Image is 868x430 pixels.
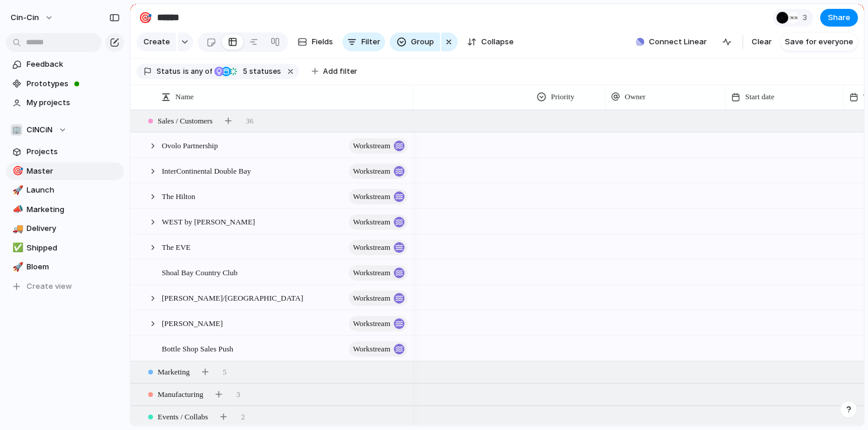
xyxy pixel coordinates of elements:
button: isany of [181,65,214,78]
span: The EVE [162,240,191,253]
span: Manufacturing [158,389,203,400]
button: Group [390,32,440,51]
button: Save for everyone [780,32,858,51]
button: workstream [349,341,407,357]
span: The Hilton [162,189,195,203]
span: Projects [27,146,120,158]
span: workstream [353,341,390,357]
button: Filter [342,32,385,51]
a: 🚀Bloem [6,258,124,276]
span: Delivery [27,223,120,234]
span: [PERSON_NAME] [162,316,223,330]
a: 🚚Delivery [6,220,124,237]
div: 🚚 [12,222,21,236]
button: 🎯 [136,8,155,27]
span: workstream [353,188,390,205]
span: Owner [625,91,645,103]
span: workstream [353,315,390,332]
button: Connect Linear [631,33,712,51]
span: Marketing [27,204,120,216]
button: 5 statuses [213,65,283,78]
a: My projects [6,94,124,112]
span: Marketing [158,366,190,378]
div: 🎯 [139,9,152,25]
span: Sales / Customers [158,115,213,127]
span: 36 [246,115,253,127]
a: ✅Shipped [6,239,124,257]
span: Ovolo Partnership [162,138,218,152]
button: 🚀 [11,184,22,196]
span: statuses [239,66,281,77]
button: workstream [349,240,407,255]
div: 🚀 [12,260,21,274]
button: cin-cin [5,8,60,27]
span: is [183,66,189,77]
span: Create [143,36,170,48]
span: workstream [353,239,390,256]
span: workstream [353,163,390,180]
button: Share [820,9,858,27]
span: Connect Linear [649,36,707,48]
span: Filter [361,36,380,48]
a: 🎯Master [6,162,124,180]
button: Create view [6,278,124,295]
span: InterContinental Double Bay [162,164,251,177]
button: workstream [349,164,407,179]
button: workstream [349,138,407,154]
span: 3 [236,389,240,400]
span: Prototypes [27,78,120,90]
button: workstream [349,316,407,331]
button: workstream [349,265,407,281]
div: ✅ [12,241,21,255]
div: 🚀 [12,184,21,197]
button: Clear [747,32,776,51]
span: workstream [353,290,390,307]
span: workstream [353,214,390,230]
a: Feedback [6,56,124,73]
span: workstream [353,265,390,281]
span: 2 [241,411,245,423]
span: Clear [752,36,772,48]
button: Add filter [305,63,364,80]
span: any of [189,66,212,77]
button: 🚚 [11,223,22,234]
span: 5 [223,366,227,378]
a: 🚀Launch [6,181,124,199]
span: Launch [27,184,120,196]
a: Projects [6,143,124,161]
button: Collapse [462,32,518,51]
span: CINCiN [27,124,53,136]
span: Status [156,66,181,77]
span: [PERSON_NAME]/[GEOGRAPHIC_DATA] [162,291,303,304]
span: Save for everyone [785,36,853,48]
span: Add filter [323,66,357,77]
button: 🎯 [11,165,22,177]
button: 🏢CINCiN [6,121,124,139]
span: Bloem [27,261,120,273]
button: ✅ [11,242,22,254]
span: Start date [745,91,774,103]
span: Group [411,36,434,48]
span: Events / Collabs [158,411,208,423]
div: 🎯 [12,164,21,178]
span: 3 [802,12,811,24]
span: Priority [551,91,575,103]
span: Create view [27,281,72,292]
span: Bottle Shop Sales Push [162,341,233,355]
button: workstream [349,291,407,306]
span: workstream [353,138,390,154]
span: cin-cin [11,12,39,24]
a: 📣Marketing [6,201,124,219]
span: Feedback [27,58,120,70]
span: WEST by [PERSON_NAME] [162,214,255,228]
span: Fields [312,36,333,48]
button: Create [136,32,176,51]
span: Master [27,165,120,177]
button: workstream [349,214,407,230]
